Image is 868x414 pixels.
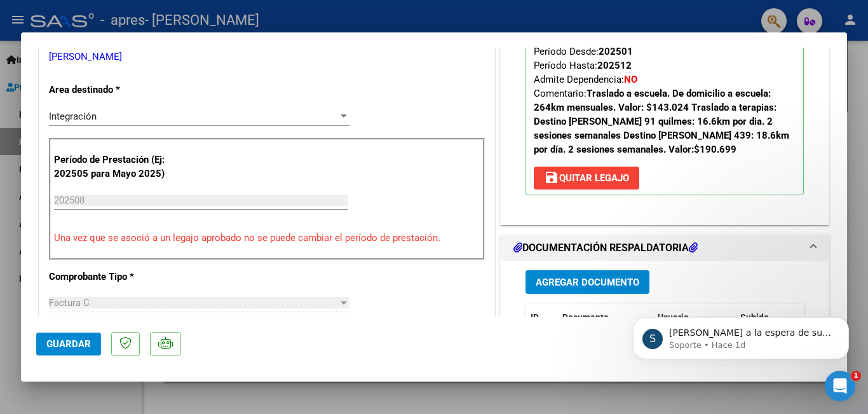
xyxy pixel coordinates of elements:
iframe: Intercom notifications mensaje [614,291,868,380]
p: [PERSON_NAME] [49,50,485,64]
strong: 202501 [599,46,633,57]
mat-icon: save [544,170,559,185]
span: Factura C [49,297,90,308]
span: ID [531,312,539,322]
strong: NO [624,74,637,85]
p: Una vez que se asoció a un legajo aprobado no se puede cambiar el período de prestación. [54,231,480,245]
button: Quitar Legajo [534,167,639,190]
span: 1 [851,371,861,381]
p: Area destinado * [49,83,180,97]
datatable-header-cell: ID [526,304,557,331]
p: Período de Prestación (Ej: 202505 para Mayo 2025) [54,153,182,181]
span: Integración [49,111,97,122]
button: Guardar [36,333,101,355]
strong: Traslado a escuela. De domicilio a escuela: 264km mensuales. Valor: $143.024 Traslado a terapias:... [534,88,789,155]
button: Agregar Documento [526,270,649,294]
span: Quitar Legajo [544,172,629,184]
iframe: Intercom live chat [825,371,855,401]
strong: 202512 [597,60,632,71]
span: Documento [562,312,609,322]
span: Comentario: [534,88,789,155]
mat-expansion-panel-header: DOCUMENTACIÓN RESPALDATORIA [501,235,829,261]
p: Comprobante Tipo * [49,270,180,284]
h1: DOCUMENTACIÓN RESPALDATORIA [513,240,698,256]
datatable-header-cell: Documento [557,304,653,331]
span: Agregar Documento [536,277,639,288]
span: Guardar [46,338,91,350]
